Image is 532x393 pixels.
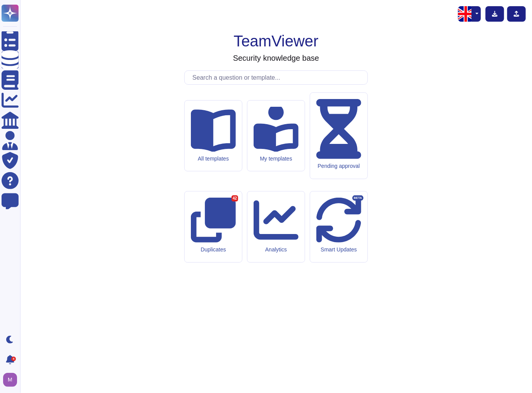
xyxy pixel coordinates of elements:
[254,155,299,162] div: My templates
[189,71,367,84] input: Search a question or template...
[191,155,236,162] div: All templates
[316,246,361,253] div: Smart Updates
[191,246,236,253] div: Duplicates
[316,163,361,169] div: Pending approval
[233,32,318,50] h1: TeamViewer
[11,357,16,361] div: 4
[352,195,364,201] div: BETA
[2,371,22,388] button: user
[458,6,474,22] img: en
[254,246,299,253] div: Analytics
[3,373,17,387] img: user
[232,195,238,202] div: 42
[233,53,319,63] h3: Security knowledge base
